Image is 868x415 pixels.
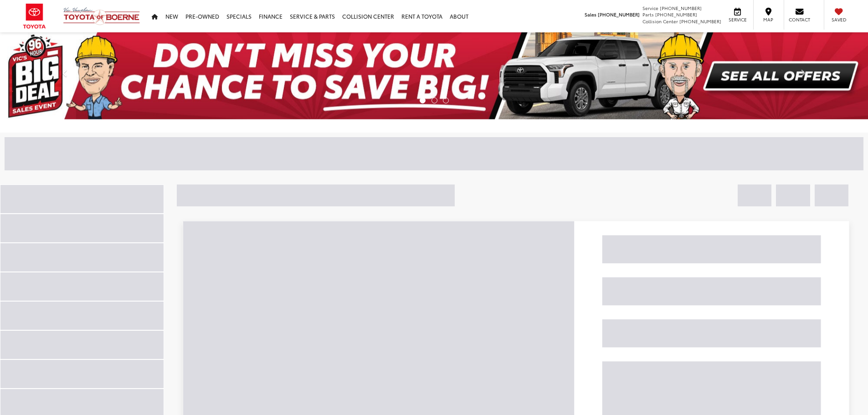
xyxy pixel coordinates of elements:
[655,11,697,18] span: [PHONE_NUMBER]
[642,18,678,25] span: Collision Center
[789,16,810,23] span: Contact
[679,18,721,25] span: [PHONE_NUMBER]
[660,5,702,11] span: [PHONE_NUMBER]
[642,5,658,11] span: Service
[829,16,849,23] span: Saved
[758,16,778,23] span: Map
[63,7,140,26] img: Vic Vaughan Toyota of Boerne
[727,16,748,23] span: Service
[598,11,640,18] span: [PHONE_NUMBER]
[642,11,654,18] span: Parts
[585,11,596,18] span: Sales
